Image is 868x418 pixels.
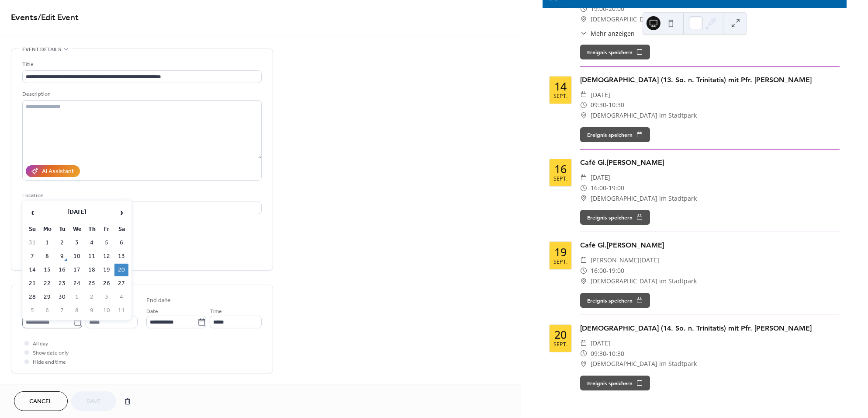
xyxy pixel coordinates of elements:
td: 14 [25,264,39,276]
td: 28 [25,291,39,303]
span: Cancel [29,397,52,407]
td: 9 [55,250,69,263]
span: ‹ [26,204,39,221]
span: 10:30 [609,348,624,359]
div: Sept. [553,259,567,265]
span: - [606,348,609,359]
td: 17 [70,264,84,276]
div: ​ [580,338,587,348]
td: 10 [70,250,84,263]
button: Ereignis speichern [580,293,650,308]
div: ​ [580,255,587,265]
button: AI Assistant [26,165,80,177]
div: 14 [554,81,567,92]
td: 5 [100,237,114,249]
button: Ereignis speichern [580,376,650,390]
span: Mehr anzeigen [591,29,635,38]
td: 2 [55,237,69,249]
span: [DEMOGRAPHIC_DATA] im Stadtpark [591,359,697,369]
div: ​ [580,193,587,204]
a: Events [11,10,38,27]
td: 12 [100,250,114,263]
td: 15 [40,264,54,276]
div: ​ [580,14,587,24]
th: Th [85,223,99,236]
div: Sept. [553,94,567,99]
button: Cancel [14,391,68,411]
td: 16 [55,264,69,276]
div: Title [22,60,260,69]
div: ​ [580,110,587,121]
span: 19:00 [609,265,624,276]
div: ​ [580,172,587,183]
th: Su [25,223,39,236]
div: ​ [580,100,587,110]
div: Sept. [553,176,567,182]
td: 22 [40,277,54,290]
span: 20:00 [609,3,624,14]
td: 24 [70,277,84,290]
td: 9 [85,304,99,317]
button: Ereignis speichern [580,45,650,59]
td: 19 [100,264,114,276]
span: [DEMOGRAPHIC_DATA] im Stadtpark [591,14,697,24]
td: 13 [114,250,128,263]
span: 09:30 [591,348,606,359]
div: Sept. [553,342,567,348]
span: Hide end time [33,358,66,367]
td: 1 [40,237,54,249]
span: [DATE] [591,338,610,348]
span: - [606,100,609,110]
td: 7 [25,250,39,263]
div: 19 [554,247,567,258]
td: 25 [85,277,99,290]
div: ​ [580,90,587,100]
button: ​Mehr anzeigen [580,29,635,38]
span: - [606,183,609,193]
span: 10:30 [609,100,624,110]
div: ​ [580,29,587,38]
div: ​ [580,348,587,359]
div: Description [22,90,260,99]
td: 4 [114,291,128,303]
div: End date [146,296,171,305]
span: [DATE] [591,172,610,183]
span: - [606,265,609,276]
button: Ereignis speichern [580,210,650,225]
td: 21 [25,277,39,290]
span: › [115,204,128,221]
td: 8 [70,304,84,317]
div: Café Gl.[PERSON_NAME] [580,157,840,168]
span: [DEMOGRAPHIC_DATA] im Stadtpark [591,276,697,286]
td: 31 [25,237,39,249]
td: 20 [114,264,128,276]
div: ​ [580,276,587,286]
td: 29 [40,291,54,303]
span: / Edit Event [38,10,79,27]
div: ​ [580,359,587,369]
th: We [70,223,84,236]
span: All day [33,340,48,349]
th: Tu [55,223,69,236]
th: [DATE] [40,203,114,222]
span: Date [146,307,158,317]
td: 30 [55,291,69,303]
span: 19:00 [609,183,624,193]
td: 27 [114,277,128,290]
div: [DEMOGRAPHIC_DATA] (14. So. n. Trinitatis) mit Pfr. [PERSON_NAME] [580,323,840,334]
th: Fr [100,223,114,236]
span: [DATE] [591,90,610,100]
td: 3 [70,237,84,249]
td: 5 [25,304,39,317]
th: Sa [114,223,128,236]
span: - [606,3,609,14]
div: ​ [580,3,587,14]
button: Ereignis speichern [580,127,650,142]
span: Show date only [33,349,69,358]
div: Café Gl.[PERSON_NAME] [580,240,840,251]
div: [DEMOGRAPHIC_DATA] (13. So. n. Trinitatis) mit Pfr. [PERSON_NAME] [580,75,840,85]
td: 1 [70,291,84,303]
td: 7 [55,304,69,317]
span: 19:00 [591,3,606,14]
